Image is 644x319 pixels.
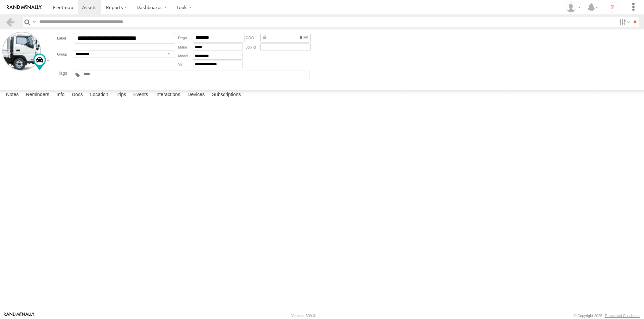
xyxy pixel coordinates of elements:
label: Location [87,90,112,100]
label: Events [130,90,151,100]
label: Trips [112,90,129,100]
img: rand-logo.svg [7,5,42,10]
div: © Copyright 2025 - [574,314,640,318]
label: Search Filter Options [616,17,631,27]
a: Back to previous Page [5,17,15,27]
div: Data from Vehicle CANbus [260,33,311,43]
label: Subscriptions [209,90,245,100]
label: Info [53,90,68,100]
label: Docs [68,90,86,100]
label: Reminders [22,90,53,100]
div: Laura Van Bruggen [563,2,583,12]
i: ? [607,2,618,13]
label: Interactions [152,90,184,100]
a: Terms and Conditions [605,314,640,318]
div: Version: 309.01 [291,314,317,318]
label: Notes [3,90,22,100]
a: Visit our Website [4,312,35,319]
div: Change Map Icon [33,54,46,70]
label: Devices [184,90,208,100]
label: Search Query [32,17,37,27]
